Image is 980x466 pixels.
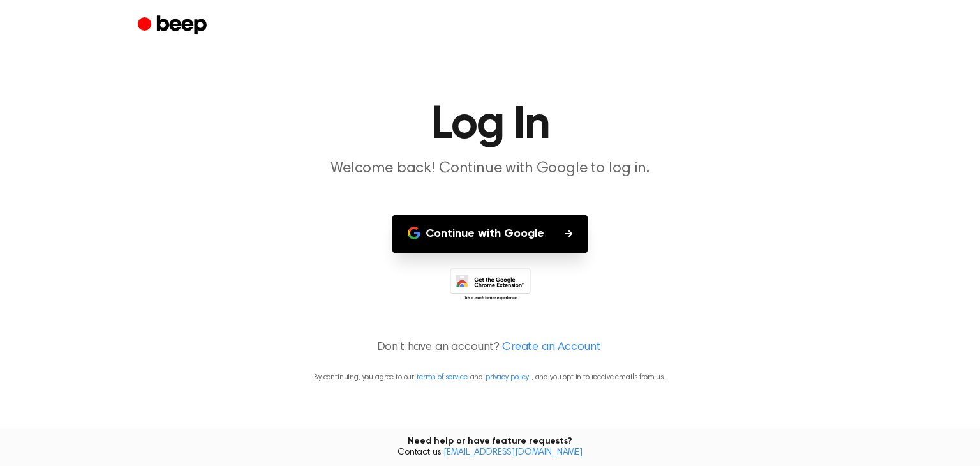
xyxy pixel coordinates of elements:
p: By continuing, you agree to our and , and you opt in to receive emails from us. [15,372,965,383]
h1: Log In [163,102,817,148]
a: Beep [138,13,210,38]
a: terms of service [417,373,467,381]
p: Welcome back! Continue with Google to log in. [245,158,735,179]
a: Create an Account [502,339,600,356]
span: Contact us [8,447,972,459]
button: Continue with Google [392,215,588,253]
p: Don’t have an account? [15,339,965,356]
a: [EMAIL_ADDRESS][DOMAIN_NAME] [443,448,583,457]
a: privacy policy [486,373,529,381]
